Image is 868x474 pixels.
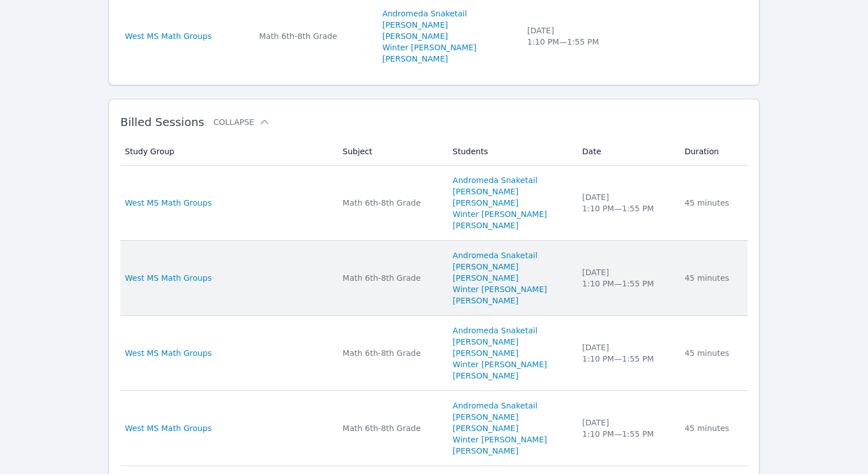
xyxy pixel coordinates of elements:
[382,19,448,31] a: [PERSON_NAME]
[120,138,336,166] th: Study Group
[582,192,671,214] div: [DATE] 1:10 PM — 1:55 PM
[125,197,212,208] a: West MS Math Groups
[453,175,537,186] a: Andromeda Snaketail
[527,25,628,47] div: [DATE] 1:10 PM — 1:55 PM
[125,272,212,284] a: West MS Math Groups
[453,208,547,220] a: Winter [PERSON_NAME]
[259,31,368,42] div: Math 6th-8th Grade
[120,241,748,316] tr: West MS Math GroupsMath 6th-8th GradeAndromeda Snaketail[PERSON_NAME][PERSON_NAME]Winter [PERSON_...
[453,445,518,456] a: [PERSON_NAME]
[582,342,671,364] div: [DATE] 1:10 PM — 1:55 PM
[582,267,671,289] div: [DATE] 1:10 PM — 1:55 PM
[453,186,518,197] a: [PERSON_NAME]
[453,400,537,411] a: Andromeda Snaketail
[213,116,270,128] button: Collapse
[453,272,518,284] a: [PERSON_NAME]
[125,31,212,42] a: West MS Math Groups
[453,250,537,261] a: Andromeda Snaketail
[582,417,671,440] div: [DATE] 1:10 PM — 1:55 PM
[678,138,748,166] th: Duration
[453,370,518,381] a: [PERSON_NAME]
[453,261,518,272] a: [PERSON_NAME]
[684,347,741,359] div: 45 minutes
[342,347,439,359] div: Math 6th-8th Grade
[125,347,212,359] a: West MS Math Groups
[453,359,547,370] a: Winter [PERSON_NAME]
[453,423,518,434] a: [PERSON_NAME]
[382,8,467,19] a: Andromeda Snaketail
[446,138,575,166] th: Students
[453,434,547,445] a: Winter [PERSON_NAME]
[684,423,741,434] div: 45 minutes
[684,197,741,208] div: 45 minutes
[342,423,439,434] div: Math 6th-8th Grade
[120,391,748,466] tr: West MS Math GroupsMath 6th-8th GradeAndromeda Snaketail[PERSON_NAME][PERSON_NAME]Winter [PERSON_...
[120,166,748,241] tr: West MS Math GroupsMath 6th-8th GradeAndromeda Snaketail[PERSON_NAME][PERSON_NAME]Winter [PERSON_...
[453,347,518,359] a: [PERSON_NAME]
[382,53,448,64] a: [PERSON_NAME]
[453,197,518,208] a: [PERSON_NAME]
[453,295,518,306] a: [PERSON_NAME]
[382,42,476,53] a: Winter [PERSON_NAME]
[575,138,678,166] th: Date
[336,138,446,166] th: Subject
[342,197,439,208] div: Math 6th-8th Grade
[453,411,518,423] a: [PERSON_NAME]
[453,325,537,336] a: Andromeda Snaketail
[125,423,212,434] a: West MS Math Groups
[382,31,448,42] a: [PERSON_NAME]
[342,272,439,284] div: Math 6th-8th Grade
[120,316,748,391] tr: West MS Math GroupsMath 6th-8th GradeAndromeda Snaketail[PERSON_NAME][PERSON_NAME]Winter [PERSON_...
[684,272,741,284] div: 45 minutes
[120,115,204,129] span: Billed Sessions
[453,336,518,347] a: [PERSON_NAME]
[453,284,547,295] a: Winter [PERSON_NAME]
[453,220,518,231] a: [PERSON_NAME]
